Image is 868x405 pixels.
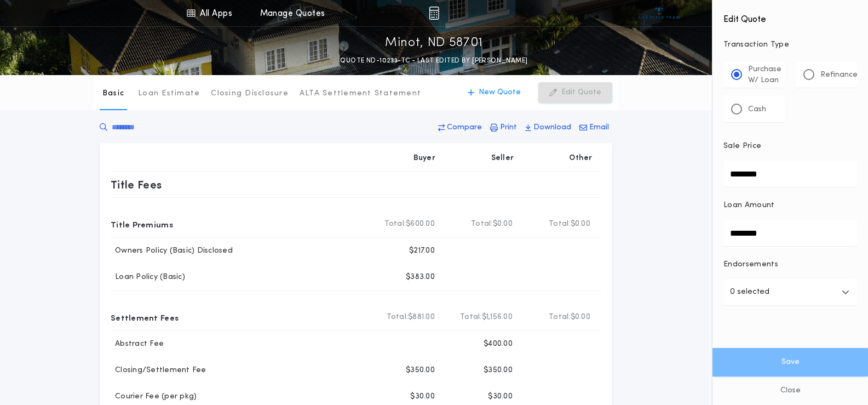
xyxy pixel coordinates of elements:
p: Courier Fee (per pkg) [111,391,197,402]
b: Total: [460,312,482,323]
b: Total: [471,219,493,230]
button: Print [487,118,520,138]
input: Loan Amount [723,220,857,246]
button: Edit Quote [538,82,612,103]
p: Title Premiums [111,215,173,233]
p: Loan Policy (Basic) [111,272,185,283]
p: 0 selected [730,286,769,299]
b: Total: [387,312,409,323]
p: New Quote [479,87,521,98]
button: Save [712,348,868,377]
span: $0.00 [571,219,590,230]
p: Settlement Fees [111,309,179,326]
p: Buyer [413,153,435,164]
p: QUOTE ND-10233-TC - LAST EDITED BY [PERSON_NAME] [340,55,527,66]
p: Loan Amount [723,200,775,211]
p: ALTA Settlement Statement [300,88,421,99]
p: Refinance [820,70,858,81]
button: 0 selected [723,279,857,305]
p: Email [589,122,609,133]
p: Sale Price [723,141,761,152]
h4: Edit Quote [723,7,857,26]
p: Closing/Settlement Fee [111,365,206,376]
p: Seller [491,153,514,164]
span: $600.00 [406,219,435,230]
img: img [429,7,439,20]
p: Transaction Type [723,39,857,50]
p: Closing Disclosure [211,88,289,99]
button: Email [576,118,612,138]
p: Loan Estimate [138,88,200,99]
p: Purchase W/ Loan [748,64,781,86]
p: $217.00 [409,246,435,256]
p: Compare [447,122,482,133]
p: Download [533,122,571,133]
b: Total: [549,312,571,323]
p: Minot, ND 58701 [385,35,483,52]
span: $881.00 [408,312,435,323]
b: Total: [384,219,406,230]
p: $350.00 [484,365,513,376]
p: $383.00 [406,272,435,283]
p: $30.00 [488,391,513,402]
button: Compare [435,118,485,138]
span: $1,156.00 [482,312,513,323]
span: $0.00 [571,312,590,323]
p: Edit Quote [561,87,601,98]
p: Owners Policy (Basic) Disclosed [111,246,233,256]
button: Close [712,377,868,405]
p: $30.00 [410,391,435,402]
button: Download [522,118,574,138]
input: Sale Price [723,161,857,187]
p: Other [570,153,593,164]
p: Print [500,122,517,133]
p: Abstract Fee [111,339,164,350]
p: Cash [748,104,766,115]
b: Total: [549,219,571,230]
p: Endorsements [723,259,857,270]
button: New Quote [457,82,532,103]
p: $350.00 [406,365,435,376]
p: Title Fees [111,176,162,193]
img: vs-icon [639,8,680,19]
p: Basic [102,88,124,99]
p: $400.00 [484,339,513,350]
span: $0.00 [493,219,513,230]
